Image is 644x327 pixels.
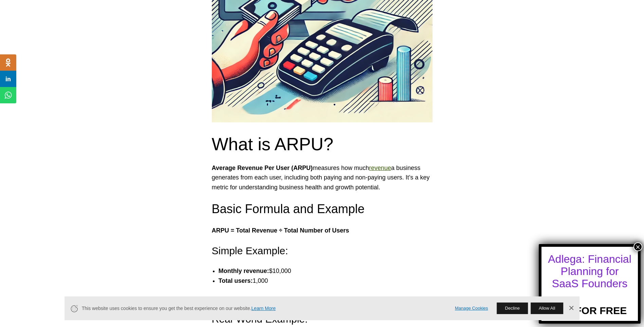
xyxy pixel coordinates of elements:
[251,306,276,311] a: Learn More
[553,293,627,316] a: TRY FOR FREE
[633,242,642,251] button: Close
[548,253,632,290] div: Adlega: Financial Planning for SaaS Founders
[212,134,433,155] h2: What is ARPU?
[212,163,433,192] p: measures how much a business generates from each user, including both paying and non-paying users...
[212,201,433,218] h3: Basic Formula and Example
[82,305,445,312] span: This website uses cookies to ensure you get the best experience on our website.
[369,165,391,171] a: revenue
[497,303,528,314] button: Decline
[212,165,313,171] strong: Average Revenue Per User (ARPU)
[531,303,563,314] button: Allow All
[455,305,488,312] a: Manage Cookies
[219,268,269,274] strong: Monthly revenue:
[212,295,323,302] strong: ARPU = $10,000 ÷ 1,000 = $10 per user
[219,266,439,276] li: $10,000
[212,227,349,234] strong: ARPU = Total Revenue ÷ Total Number of Users
[219,276,439,286] li: 1,000
[566,303,576,313] a: Dismiss Banner
[70,304,78,313] svg: Cookie Icon
[212,244,433,258] h4: Simple Example:
[219,277,253,284] strong: Total users:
